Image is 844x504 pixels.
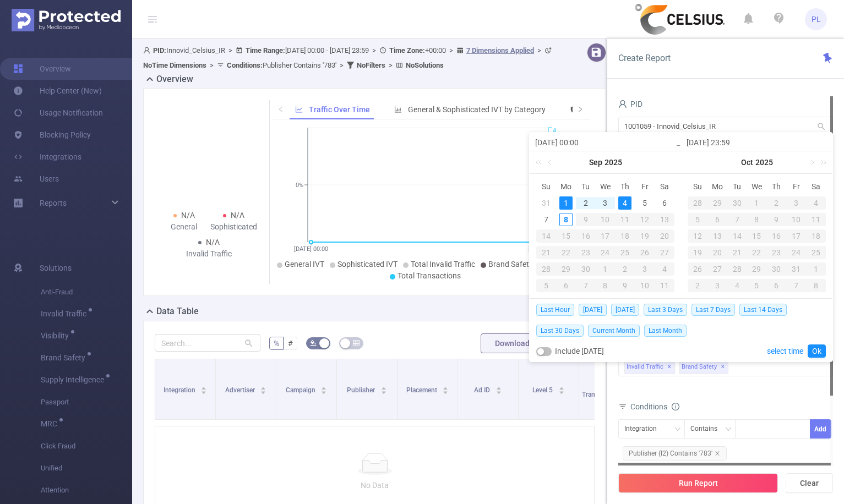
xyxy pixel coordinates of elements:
[766,178,786,195] th: Thu
[655,261,674,277] td: October 4, 2025
[740,151,754,173] a: Oct
[766,262,786,276] div: 30
[246,46,285,54] b: Time Range:
[747,262,767,276] div: 29
[806,182,826,191] span: Sa
[40,199,67,207] span: Reports
[406,61,444,69] b: No Solutions
[688,211,707,228] td: October 5, 2025
[655,228,674,244] td: September 20, 2025
[618,473,778,493] button: Run Report
[658,196,671,210] div: 6
[786,228,806,244] td: October 17, 2025
[747,182,767,191] span: We
[556,262,576,276] div: 29
[536,229,556,243] div: 14
[814,151,829,173] a: Next year (Control + right)
[277,106,284,112] i: icon: left
[615,261,635,277] td: October 2, 2025
[688,244,707,261] td: October 19, 2025
[707,229,727,243] div: 13
[635,182,655,191] span: Fr
[588,151,603,173] a: Sep
[806,228,826,244] td: October 18, 2025
[635,229,655,243] div: 19
[727,277,747,294] td: November 4, 2025
[806,195,826,211] td: October 4, 2025
[806,262,826,276] div: 1
[288,339,293,348] span: #
[679,360,728,374] span: Brand Safety
[707,211,727,228] td: October 6, 2025
[688,195,707,211] td: September 28, 2025
[766,261,786,277] td: October 30, 2025
[534,46,544,54] span: >
[618,196,631,210] div: 4
[40,192,67,214] a: Reports
[766,211,786,228] td: October 9, 2025
[707,277,727,294] td: November 3, 2025
[707,195,727,211] td: September 29, 2025
[786,182,806,191] span: Fr
[394,106,402,113] i: icon: bar-chart
[209,221,258,233] div: Sophisticated
[806,229,826,243] div: 18
[576,213,596,226] div: 9
[536,195,556,211] td: August 31, 2025
[576,261,596,277] td: September 30, 2025
[766,277,786,294] td: November 6, 2025
[529,245,563,253] tspan: [DATE] 23:59
[411,260,475,269] span: Total Invalid Traffic
[655,279,674,292] div: 11
[615,262,635,276] div: 2
[536,262,556,276] div: 28
[655,178,674,195] th: Sat
[596,244,616,261] td: September 24, 2025
[618,100,627,108] i: icon: user
[635,195,655,211] td: September 5, 2025
[540,196,553,210] div: 31
[808,344,826,358] a: Ok
[786,279,806,292] div: 7
[635,262,655,276] div: 3
[596,279,616,292] div: 8
[274,339,279,348] span: %
[577,106,584,112] i: icon: right
[576,195,596,211] td: September 2, 2025
[688,262,707,276] div: 26
[635,279,655,292] div: 10
[638,196,651,210] div: 5
[655,246,674,259] div: 27
[576,228,596,244] td: September 16, 2025
[556,246,576,259] div: 22
[786,473,833,493] button: Clear
[576,182,596,191] span: Tu
[727,182,747,191] span: Tu
[786,213,806,226] div: 10
[739,304,787,316] span: Last 14 Days
[786,246,806,259] div: 24
[536,178,556,195] th: Sun
[810,419,831,439] button: Add
[707,262,727,276] div: 27
[747,228,767,244] td: October 15, 2025
[536,244,556,261] td: September 21, 2025
[615,228,635,244] td: September 18, 2025
[596,262,616,276] div: 1
[596,178,616,195] th: Wed
[766,196,786,210] div: 2
[747,178,767,195] th: Wed
[667,360,672,374] span: ✕
[727,195,747,211] td: September 30, 2025
[624,360,675,374] span: Invalid Traffic
[556,211,576,228] td: September 8, 2025
[624,420,665,438] div: Integration
[688,277,707,294] td: November 2, 2025
[727,229,747,243] div: 14
[635,244,655,261] td: September 26, 2025
[12,9,121,31] img: Protected Media
[398,271,461,280] span: Total Transactions
[615,279,635,292] div: 9
[766,213,786,226] div: 9
[576,211,596,228] td: September 9, 2025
